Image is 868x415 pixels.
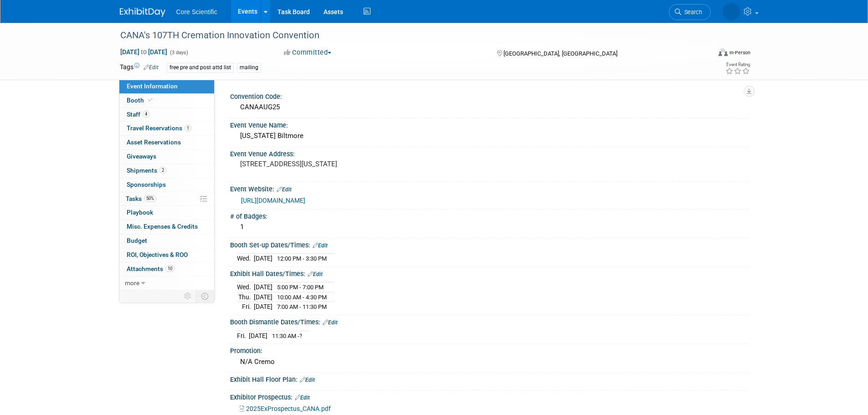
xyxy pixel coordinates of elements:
span: Core Scientific [176,8,217,15]
i: Booth reservation complete [148,97,153,102]
a: Booth [119,94,214,108]
a: [URL][DOMAIN_NAME] [241,197,305,204]
div: Event Website: [230,182,749,194]
div: # of Badges: [230,210,749,221]
div: Event Venue Name: [230,118,749,130]
img: Format-Inperson.png [719,49,728,56]
span: 12:00 PM - 3:30 PM [277,255,327,262]
span: 2025ExProspectus_CANA.pdf [246,405,331,412]
a: Edit [295,395,310,401]
a: Playbook [119,206,214,220]
span: 5:00 PM - 7:00 PM [277,284,324,291]
span: 7:00 AM - 11:30 PM [277,303,327,310]
a: Asset Reservations [119,136,214,149]
div: Booth Dismantle Dates/Times: [230,315,749,327]
div: mailing [237,63,261,72]
span: 11:30 AM - [272,333,302,339]
span: more [125,279,139,287]
a: Edit [144,64,159,71]
span: Event Information [127,82,178,90]
a: Sponsorships [119,178,214,192]
a: Edit [277,186,292,193]
span: Misc. Expenses & Credits [127,223,198,230]
td: Toggle Event Tabs [195,290,214,302]
span: 1 [185,125,191,132]
span: [GEOGRAPHIC_DATA], [GEOGRAPHIC_DATA] [503,50,617,57]
a: 2025ExProspectus_CANA.pdf [240,405,331,412]
td: Thu. [237,292,254,302]
a: Giveaways [119,150,214,164]
td: Fri. [237,331,249,340]
span: Playbook [127,209,153,216]
span: [DATE] [DATE] [120,48,168,56]
div: free pre and post attd list [167,63,234,72]
td: Tags [120,62,159,73]
div: Convention Code: [230,90,749,101]
td: [DATE] [254,282,272,292]
a: Edit [300,377,315,383]
div: CANAAUG25 [237,100,742,114]
td: [DATE] [254,292,272,302]
img: ExhibitDay [120,8,165,17]
div: Event Format [657,47,751,61]
div: Event Rating [725,62,750,67]
td: Wed. [237,282,254,292]
a: Travel Reservations1 [119,122,214,135]
a: Edit [313,242,328,249]
span: Sponsorships [127,181,166,188]
a: more [119,277,214,290]
span: (3 days) [169,50,188,56]
td: Personalize Event Tab Strip [180,290,196,302]
div: CANA's 107TH Cremation Innovation Convention [117,27,697,44]
span: to [139,48,148,56]
span: ? [299,333,302,339]
button: Committed [281,48,335,57]
span: 50% [144,195,156,202]
span: Staff [127,111,149,118]
a: Staff4 [119,108,214,122]
a: ROI, Objectives & ROO [119,248,214,262]
span: Giveaways [127,153,156,160]
div: Exhibitor Prospectus: [230,390,749,402]
div: Event Venue Address: [230,147,749,159]
pre: [STREET_ADDRESS][US_STATE] [240,160,436,168]
span: Booth [127,97,154,104]
div: In-Person [729,49,750,56]
td: [DATE] [254,302,272,312]
span: Attachments [127,265,175,272]
div: [US_STATE] Biltmore [237,129,742,143]
div: N/A Cremo [237,355,742,369]
span: 10:00 AM - 4:30 PM [277,294,327,301]
a: Shipments2 [119,164,214,178]
span: 10 [165,265,175,272]
div: Exhibit Hall Dates/Times: [230,267,749,279]
span: ROI, Objectives & ROO [127,251,188,258]
a: Budget [119,234,214,248]
span: Asset Reservations [127,138,181,146]
a: Edit [323,319,338,326]
a: Tasks50% [119,192,214,206]
span: 2 [159,167,166,174]
td: Fri. [237,302,254,312]
img: Megan Murray [723,3,740,20]
span: Search [681,9,702,15]
div: 1 [237,220,742,234]
span: 4 [143,111,149,118]
a: Event Information [119,80,214,93]
a: Edit [308,271,323,277]
td: Wed. [237,254,254,263]
div: Promotion: [230,344,749,355]
a: Search [669,4,711,20]
a: Attachments10 [119,262,214,276]
td: [DATE] [249,331,267,340]
span: Tasks [126,195,156,202]
div: Booth Set-up Dates/Times: [230,238,749,250]
span: Travel Reservations [127,124,191,132]
td: [DATE] [254,254,272,263]
span: Budget [127,237,147,244]
a: Misc. Expenses & Credits [119,220,214,234]
div: Exhibit Hall Floor Plan: [230,373,749,384]
span: Shipments [127,167,166,174]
